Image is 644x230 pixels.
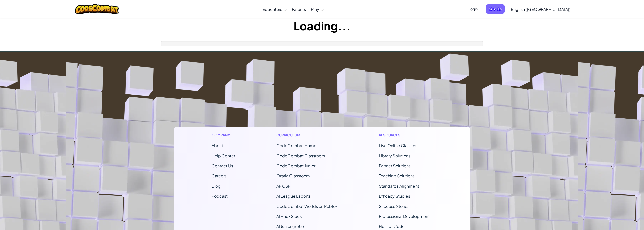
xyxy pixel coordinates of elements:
span: English ([GEOGRAPHIC_DATA]) [511,7,570,12]
h1: Resources [379,132,433,138]
a: Standards Alignment [379,183,419,189]
h1: Curriculum [276,132,338,138]
h1: Company [212,132,235,138]
a: Partner Solutions [379,163,411,168]
a: CodeCombat Classroom [276,153,325,158]
a: AI Junior (Beta) [276,224,304,229]
a: English ([GEOGRAPHIC_DATA]) [508,2,573,16]
a: Podcast [212,193,228,199]
a: Educators [260,2,289,16]
a: AP CSP [276,183,290,189]
a: CodeCombat Junior [276,163,315,168]
a: About [212,143,223,148]
a: Help Center [212,153,235,158]
a: CodeCombat Worlds on Roblox [276,203,338,209]
a: Ozaria Classroom [276,173,310,178]
a: Teaching Solutions [379,173,415,178]
a: Live Online Classes [379,143,416,148]
a: Parents [289,2,308,16]
img: CodeCombat logo [75,4,119,14]
span: Play [311,7,319,12]
a: Careers [212,173,227,178]
button: Login [466,4,481,14]
a: AI League Esports [276,193,311,199]
a: Play [308,2,326,16]
a: Blog [212,183,221,189]
span: Educators [262,7,282,12]
a: Hour of Code [379,224,405,229]
a: Efficacy Studies [379,193,410,199]
a: Success Stories [379,203,409,209]
button: Sign Up [486,4,505,14]
span: Contact Us [212,163,233,168]
span: CodeCombat Home [276,143,316,148]
h1: Loading... [0,18,644,34]
a: Library Solutions [379,153,410,158]
a: Professional Development [379,214,430,219]
a: AI HackStack [276,214,302,219]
